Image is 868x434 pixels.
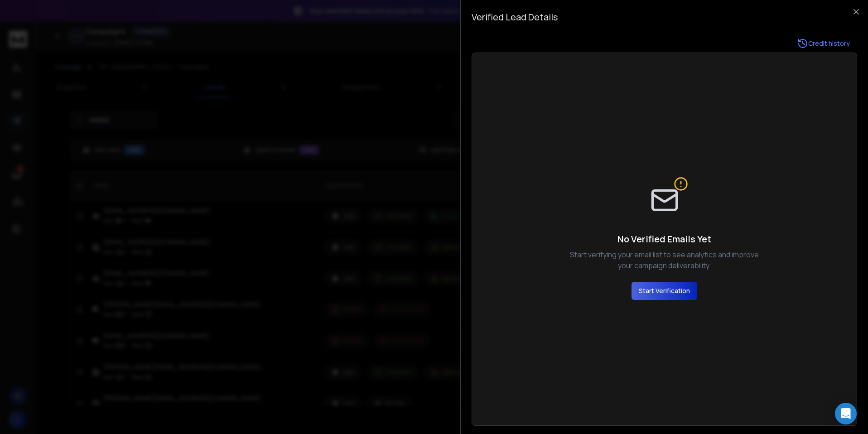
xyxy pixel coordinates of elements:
h4: No Verified Emails Yet [563,233,766,246]
div: Open Intercom Messenger [835,403,857,424]
h3: Verified Lead Details [472,11,857,24]
a: Credit history [790,34,857,53]
button: Start Verification [632,282,697,300]
p: Start verifying your email list to see analytics and improve your campaign deliverability. [563,249,766,271]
